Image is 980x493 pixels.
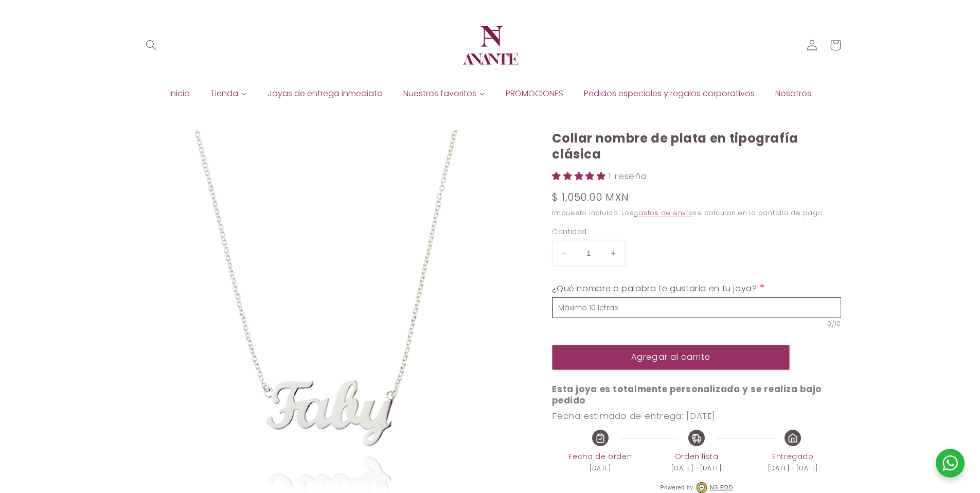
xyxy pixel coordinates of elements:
span: 0/10 [552,318,841,329]
strong: Esta joya es totalmente personalizada y se realiza bajo pedido [552,383,824,407]
a: Inicio [159,86,200,101]
span: Powered by [660,483,693,492]
span: PROMOCIONES [506,88,563,99]
img: Anante Joyería | Diseño en plata y oro [459,14,521,76]
span: [DATE] - [DATE] [768,463,818,474]
span: Tienda [210,88,238,99]
img: NS EDD Logo [697,482,707,493]
span: [DATE] [590,463,611,474]
input: Máximo 10 letras [552,297,841,318]
div: Impuesto incluido. Los se calculan en la pantalla de pago. [552,208,841,219]
span: Entregado [745,450,841,463]
span: Fecha de orden [552,450,648,463]
a: gastos de envío [633,208,693,217]
a: Pedidos especiales y regalos corporativos [574,86,765,101]
a: NS EDD [710,483,733,492]
span: Nosotros [775,88,811,99]
summary: Búsqueda [139,33,163,57]
label: Cantidad [552,227,790,237]
h1: Collar nombre de plata en tipografía clásica [552,130,841,162]
a: Nuestros favoritos [393,86,495,101]
span: 1 reseña [609,170,647,182]
span: Nuestros favoritos [403,88,476,99]
span: Pedidos especiales y regalos corporativos [584,88,755,99]
span: Orden lista [648,450,744,463]
a: Anante Joyería | Diseño en plata y oro [455,10,525,80]
span: 5.00 stars [552,170,609,182]
a: Nosotros [765,86,822,101]
p: Fecha estimada de entrega: [DATE] [552,410,841,421]
span: Joyas de entrega inmediata [268,88,383,99]
a: PROMOCIONES [495,86,574,101]
a: Tienda [200,86,257,101]
button: Agregar al carrito [552,345,790,370]
label: ¿Qué nombre o palabra te gustaría en tu joya? [552,279,770,297]
span: [DATE] - [DATE] [671,463,721,474]
span: $ 1,050.00 MXN [552,190,629,205]
span: Inicio [169,88,190,99]
a: Joyas de entrega inmediata [257,86,393,101]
